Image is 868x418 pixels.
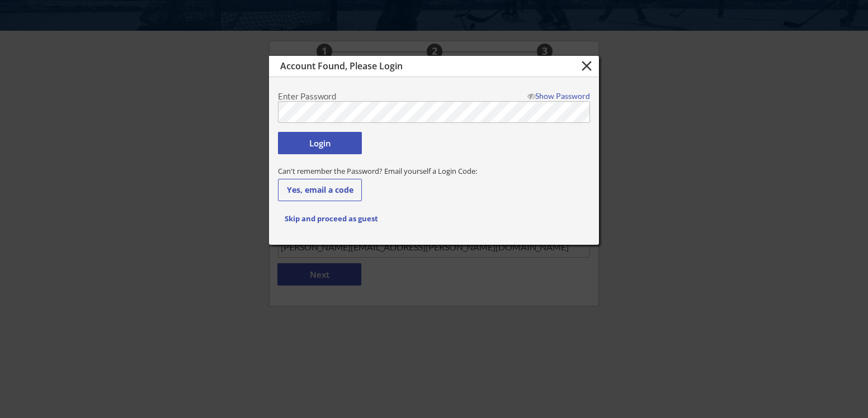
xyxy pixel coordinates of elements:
[278,166,590,176] div: Can't remember the Password? Email yourself a Login Code:
[278,132,362,154] button: Login
[522,92,590,100] div: Show Password
[278,207,384,230] button: Skip and proceed as guest
[278,92,521,101] div: Enter Password
[278,179,362,201] button: Yes, email a code
[577,58,596,74] button: close
[280,61,546,72] div: Account Found, Please Login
